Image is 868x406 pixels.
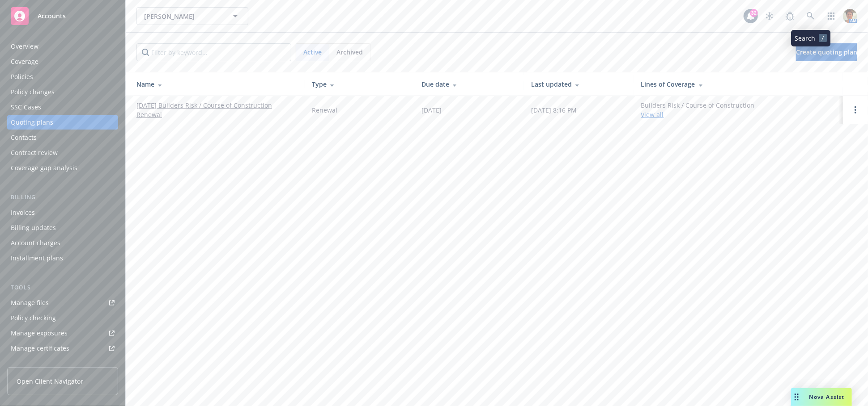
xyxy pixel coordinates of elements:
span: Open Client Navigator [17,377,83,386]
div: Invoices [11,205,35,220]
a: Contract review [7,146,118,160]
div: Coverage [11,54,38,69]
div: Due date [421,80,517,89]
div: Billing [7,193,118,202]
div: 32 [750,9,758,17]
a: Account charges [7,236,118,250]
div: Quoting plans [11,115,53,130]
a: Quoting plans [7,115,118,130]
div: Account charges [11,236,60,250]
a: Invoices [7,205,118,220]
div: [DATE] [421,105,442,115]
div: Contract review [11,146,58,160]
a: Policy changes [7,85,118,99]
a: Contacts [7,130,118,145]
a: Open options [850,105,861,115]
div: Policy changes [11,85,55,99]
div: [DATE] 8:16 PM [531,105,577,115]
div: Manage certificates [11,341,69,356]
div: SSC Cases [11,100,41,114]
span: Create quoting plan [796,48,857,56]
div: Renewal [312,105,337,115]
div: Billing updates [11,221,56,235]
div: Coverage gap analysis [11,161,77,175]
div: Policies [11,70,33,84]
div: Lines of Coverage [641,80,836,89]
a: Coverage gap analysis [7,161,118,175]
a: Billing updates [7,221,118,235]
a: Create quoting plan [796,43,857,61]
a: [DATE] Builders Risk / Course of Construction Renewal [136,100,298,119]
div: Builders Risk / Course of Construction [641,100,755,119]
img: photo [843,9,857,23]
div: Drag to move [791,388,802,406]
a: Search [802,7,820,25]
a: Manage certificates [7,341,118,356]
div: Manage exposures [11,326,68,340]
a: Stop snowing [761,7,779,25]
span: Archived [336,47,363,57]
div: Policy checking [11,311,56,325]
div: Overview [11,39,38,54]
span: [PERSON_NAME] [144,12,221,21]
a: Policies [7,70,118,84]
input: Filter by keyword... [136,43,291,61]
div: Last updated [531,80,626,89]
a: Report a Bug [781,7,799,25]
a: Installment plans [7,251,118,265]
div: Tools [7,283,118,292]
div: Type [312,80,407,89]
a: Overview [7,39,118,54]
div: Installment plans [11,251,63,265]
a: View all [641,110,664,119]
div: Name [136,80,298,89]
button: Nova Assist [791,388,852,406]
div: Contacts [11,130,37,145]
a: Policy checking [7,311,118,325]
div: Manage claims [11,356,56,371]
span: Active [303,47,322,57]
a: Manage files [7,296,118,310]
a: Accounts [7,4,118,29]
a: Manage exposures [7,326,118,340]
a: SSC Cases [7,100,118,114]
a: Switch app [822,7,840,25]
div: Manage files [11,296,49,310]
a: Coverage [7,54,118,69]
span: Accounts [38,13,66,20]
button: [PERSON_NAME] [136,7,248,25]
span: Nova Assist [809,393,845,401]
a: Manage claims [7,356,118,371]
